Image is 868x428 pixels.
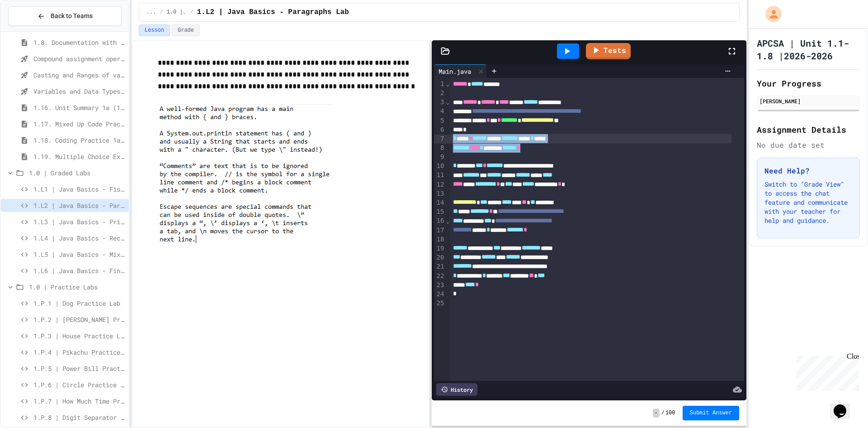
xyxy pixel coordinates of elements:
div: 21 [434,262,445,271]
div: 23 [434,281,445,290]
div: 24 [434,290,445,299]
span: 1.L3 | Java Basics - Printing Code Lab [33,217,125,226]
span: 1.P.2 | [PERSON_NAME] Practice Lab [33,315,125,324]
span: 1.P.1 | Dog Practice Lab [33,298,125,308]
div: 18 [434,235,445,244]
button: Lesson [139,24,170,36]
div: My Account [756,4,784,24]
a: Tests [586,43,631,59]
div: 20 [434,253,445,262]
div: 11 [434,171,445,180]
div: 15 [434,207,445,216]
span: 1.L2 | Java Basics - Paragraphs Lab [33,201,125,210]
div: 2 [434,89,445,98]
button: Grade [172,24,200,36]
span: 1.L4 | Java Basics - Rectangle Lab [33,233,125,243]
div: 10 [434,162,445,171]
div: 22 [434,272,445,281]
div: 7 [434,135,445,144]
span: 1.0 | Practice Labs [29,282,125,292]
span: ... [146,9,156,16]
div: 9 [434,153,445,162]
span: Variables and Data Types - Quiz [33,87,125,96]
span: 1.P.8 | Digit Separator Practice Lab [33,413,125,422]
span: 1.0 | Graded Labs [167,9,187,16]
span: 1.P.4 | Pikachu Practice Lab [33,347,125,357]
span: 1.18. Coding Practice 1a (1.1-1.6) [33,135,125,145]
div: Chat with us now!Close [4,4,62,58]
div: 3 [434,98,445,107]
span: 1.P.3 | House Practice Lab [33,331,125,341]
span: Compound assignment operators - Quiz [33,54,125,63]
span: / [160,9,163,16]
div: 17 [434,226,445,235]
div: 14 [434,198,445,207]
iframe: chat widget [793,352,859,391]
iframe: chat widget [830,392,859,419]
span: 1.P.7 | How Much Time Practice Lab [33,396,125,406]
div: [PERSON_NAME] [759,97,857,105]
div: Main.java [434,64,487,78]
span: Fold line [445,80,450,87]
span: 1.0 | Graded Labs [29,168,125,178]
h2: Assignment Details [757,123,860,136]
span: 1.L6 | Java Basics - Final Calculator Lab [33,266,125,275]
span: 1.16. Unit Summary 1a (1.1-1.6) [33,103,125,112]
div: No due date set [757,139,860,150]
span: 1.8. Documentation with Comments and Preconditions [33,38,125,47]
span: 1.L1 | Java Basics - Fish Lab [33,184,125,194]
p: Switch to "Grade View" to access the chat feature and communicate with your teacher for help and ... [764,180,852,225]
span: 100 [665,409,675,417]
h2: Your Progress [757,77,860,90]
div: 4 [434,107,445,116]
span: Submit Answer [690,409,732,417]
span: - [653,409,660,418]
button: Submit Answer [683,406,740,420]
button: Back to Teams [8,6,122,26]
span: 1.17. Mixed Up Code Practice 1.1-1.6 [33,119,125,129]
div: 1 [434,80,445,89]
div: 12 [434,180,445,189]
div: 16 [434,216,445,226]
span: Fold line [445,217,450,225]
div: 5 [434,116,445,125]
span: / [190,9,193,16]
div: 25 [434,299,445,308]
div: 6 [434,125,445,135]
div: History [436,383,477,396]
span: 1.19. Multiple Choice Exercises for Unit 1a (1.1-1.6) [33,152,125,161]
span: 1.L5 | Java Basics - Mixed Number Lab [33,250,125,259]
div: 13 [434,189,445,198]
span: Back to Teams [51,11,93,21]
div: 19 [434,244,445,253]
span: / [661,409,665,417]
h1: APCSA | Unit 1.1- 1.8 |2026-2026 [757,37,860,62]
h3: Need Help? [764,165,852,176]
span: 1.P.5 | Power Bill Practice Lab [33,364,125,373]
div: Main.java [434,67,476,76]
span: Casting and Ranges of variables - Quiz [33,70,125,80]
span: 1.L2 | Java Basics - Paragraphs Lab [197,7,349,18]
div: 8 [434,144,445,153]
span: Fold line [445,98,450,106]
span: 1.P.6 | Circle Practice Lab [33,380,125,390]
